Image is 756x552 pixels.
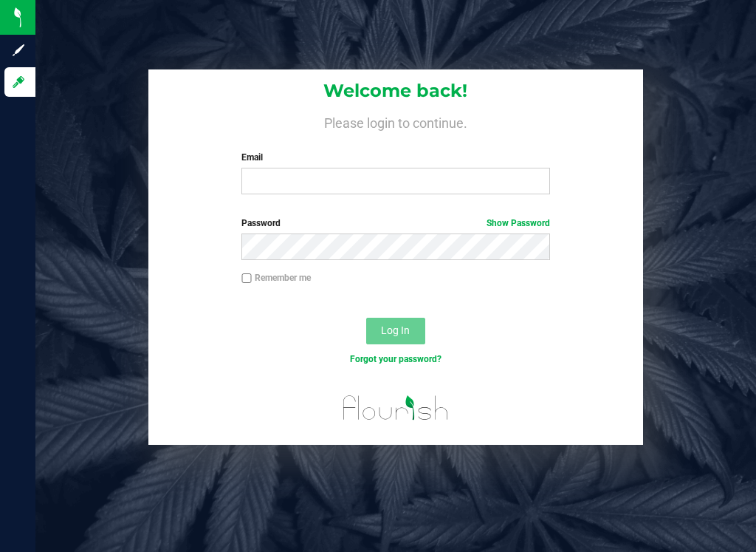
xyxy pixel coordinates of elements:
[148,112,644,130] h4: Please login to continue.
[148,81,644,100] h1: Welcome back!
[487,218,550,228] a: Show Password
[381,324,410,336] span: Log In
[11,43,26,58] inline-svg: Sign up
[334,381,458,435] img: flourish_logo.svg
[366,318,425,344] button: Log In
[241,218,281,228] span: Password
[350,354,441,364] a: Forgot your password?
[241,273,252,284] input: Remember me
[241,271,311,284] label: Remember me
[11,75,26,89] inline-svg: Log in
[241,151,549,164] label: Email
